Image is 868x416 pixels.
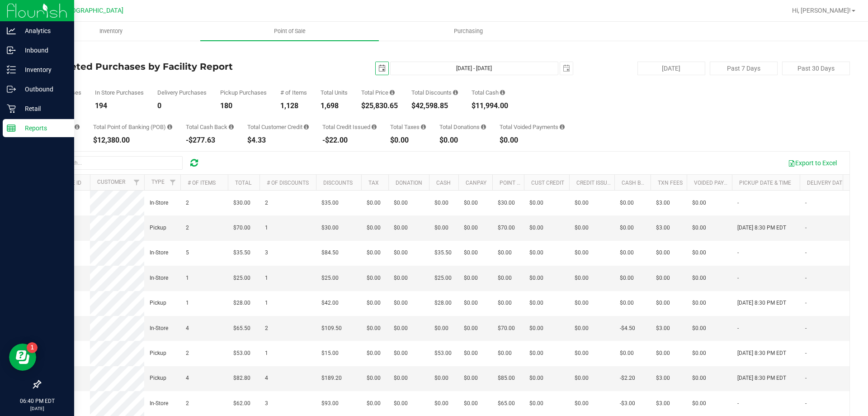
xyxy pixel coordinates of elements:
inline-svg: Inventory [7,65,16,74]
a: Filter [129,175,144,190]
span: $0.00 [575,399,589,408]
span: $3.00 [656,324,670,333]
span: $0.00 [464,349,478,358]
span: select [376,62,388,75]
button: Past 7 Days [710,62,778,75]
span: - [805,349,807,358]
span: $0.00 [656,249,670,257]
span: $189.20 [321,374,342,383]
span: 2 [265,324,268,333]
span: 1 [186,274,189,282]
span: 4 [186,374,189,383]
a: Credit Issued [576,180,614,186]
span: $62.00 [233,399,250,408]
span: $84.50 [321,249,339,257]
span: $0.00 [367,199,381,207]
span: $3.00 [656,224,670,232]
span: $3.00 [656,199,670,207]
a: Customer [97,179,125,185]
span: $25.00 [434,274,452,282]
a: Filter [165,175,180,190]
span: Pickup [150,224,166,232]
button: Export to Excel [782,155,843,171]
a: Voided Payment [694,180,739,186]
p: Inventory [16,64,70,75]
div: Delivery Purchases [157,90,207,96]
span: $0.00 [529,374,543,383]
span: $0.00 [575,249,589,257]
span: $25.00 [233,274,250,282]
div: Pickup Purchases [220,90,267,96]
div: $11,994.00 [472,102,508,110]
div: $12,380.00 [93,137,172,144]
span: $0.00 [692,324,706,333]
span: $0.00 [620,199,634,207]
span: $0.00 [529,224,543,232]
span: $0.00 [394,274,408,282]
span: $65.50 [233,324,250,333]
span: $0.00 [656,274,670,282]
span: $0.00 [529,274,543,282]
span: $0.00 [434,224,448,232]
span: -$2.20 [620,374,635,383]
p: Reports [16,123,70,134]
span: - [805,399,807,408]
a: # of Discounts [267,180,309,186]
div: In Store Purchases [95,90,144,96]
span: $42.00 [321,299,339,307]
span: $93.00 [321,399,339,408]
span: $0.00 [692,249,706,257]
span: $0.00 [575,324,589,333]
span: $0.00 [529,324,543,333]
span: $0.00 [434,399,448,408]
span: - [805,224,807,232]
div: $0.00 [439,137,486,144]
span: $0.00 [692,349,706,358]
a: Tax [368,180,379,186]
span: - [737,324,739,333]
span: In-Store [150,249,168,257]
span: $0.00 [692,199,706,207]
span: $0.00 [575,199,589,207]
span: - [805,299,807,307]
span: 2 [186,349,189,358]
p: Retail [16,103,70,114]
span: -$3.00 [620,399,635,408]
span: $53.00 [233,349,250,358]
div: 194 [95,102,144,110]
span: $0.00 [656,299,670,307]
span: $0.00 [529,199,543,207]
inline-svg: Outbound [7,85,16,94]
span: $0.00 [498,274,512,282]
span: $0.00 [394,199,408,207]
span: $30.00 [233,199,250,207]
span: $0.00 [394,374,408,383]
span: [DATE] 8:30 PM EDT [737,349,786,358]
span: $0.00 [498,249,512,257]
span: 1 [186,299,189,307]
span: - [805,374,807,383]
div: Total Taxes [390,124,426,130]
span: Pickup [150,374,166,383]
div: Total Customer Credit [247,124,309,130]
span: 3 [265,249,268,257]
span: $0.00 [367,224,381,232]
p: 06:40 PM EDT [4,397,70,405]
span: In-Store [150,274,168,282]
a: Type [151,179,165,185]
div: Total Cash [472,90,508,96]
span: $0.00 [367,274,381,282]
span: 1 [265,224,268,232]
span: $0.00 [498,299,512,307]
span: - [805,249,807,257]
a: Cash Back [622,180,651,186]
span: $0.00 [575,274,589,282]
span: $0.00 [529,399,543,408]
inline-svg: Analytics [7,26,16,35]
span: $0.00 [394,299,408,307]
div: Total Donations [439,124,486,130]
a: Purchasing [379,22,557,41]
span: $0.00 [464,299,478,307]
button: [DATE] [637,62,705,75]
span: 2 [265,199,268,207]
